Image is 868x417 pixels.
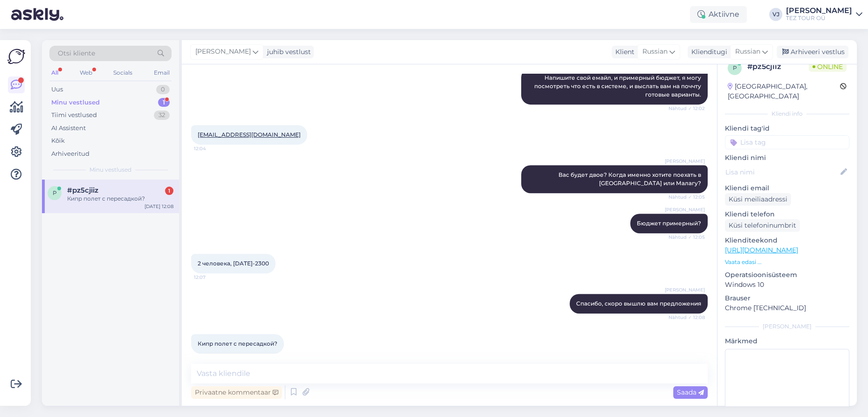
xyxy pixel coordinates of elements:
[642,47,668,57] span: Russian
[534,74,703,98] span: Напишите свой емайл, и примерный бюджет, я могу посмотреть что есть в системе, и выслать вам на п...
[735,47,760,57] span: Russian
[668,314,705,321] span: Nähtud ✓ 12:08
[725,270,849,280] p: Operatsioonisüsteem
[51,98,100,107] div: Minu vestlused
[612,47,634,57] div: Klient
[725,258,849,266] p: Vaata edasi ...
[158,98,170,107] div: 1
[194,274,229,281] span: 12:07
[725,280,849,290] p: Windows 10
[725,303,849,313] p: Chrome [TECHNICAL_ID]
[263,47,311,57] div: juhib vestlust
[665,206,705,213] span: [PERSON_NAME]
[51,111,97,120] div: Tiimi vestlused
[668,234,705,241] span: Nähtud ✓ 12:05
[668,194,705,201] span: Nähtud ✓ 12:05
[58,49,95,58] span: Otsi kliente
[725,167,839,177] input: Lisa nimi
[786,7,862,22] a: [PERSON_NAME]TEZ TOUR OÜ
[668,105,705,112] span: Nähtud ✓ 12:02
[769,8,782,21] div: VJ
[51,124,86,133] div: AI Assistent
[786,14,852,22] div: TEZ TOUR OÜ
[198,131,301,138] a: [EMAIL_ADDRESS][DOMAIN_NAME]
[665,286,705,293] span: [PERSON_NAME]
[725,209,849,219] p: Kliendi telefon
[191,386,282,399] div: Privaatne kommentaar
[49,67,60,79] div: All
[51,136,65,146] div: Kõik
[152,67,172,79] div: Email
[195,47,251,57] span: [PERSON_NAME]
[194,145,229,152] span: 12:04
[67,195,173,203] div: Кипр полет с пересадкой?
[777,46,848,58] div: Arhiveeri vestlus
[111,67,134,79] div: Socials
[576,300,701,307] span: Спасибо, скоро вышлю вам предложения
[725,322,849,331] div: [PERSON_NAME]
[677,388,704,396] span: Saada
[725,236,849,245] p: Klienditeekond
[7,48,25,65] img: Askly Logo
[156,85,170,94] div: 0
[78,67,94,79] div: Web
[786,7,852,14] div: [PERSON_NAME]
[688,47,727,57] div: Klienditugi
[725,219,800,232] div: Küsi telefoninumbrit
[725,110,849,118] div: Kliendi info
[154,111,170,120] div: 32
[747,61,809,72] div: # pz5cjiiz
[198,340,277,347] span: Кипр полет с пересадкой?
[198,260,269,267] span: 2 человека, [DATE]-2300
[725,193,791,206] div: Küsi meiliaadressi
[637,220,701,227] span: Бюджет примерный?
[53,189,57,196] span: p
[165,187,173,195] div: 1
[51,149,90,159] div: Arhiveeritud
[725,293,849,303] p: Brauser
[725,246,798,254] a: [URL][DOMAIN_NAME]
[733,64,737,71] span: p
[558,171,703,187] span: Вас будет двое? Когда именно хотите поехать в [GEOGRAPHIC_DATA] или Малагу?
[67,186,98,195] span: #pz5cjiiz
[51,85,63,94] div: Uus
[90,166,131,174] span: Minu vestlused
[145,203,173,210] div: [DATE] 12:08
[725,183,849,193] p: Kliendi email
[809,62,847,72] span: Online
[725,153,849,163] p: Kliendi nimi
[665,158,705,165] span: [PERSON_NAME]
[690,6,747,23] div: Aktiivne
[725,336,849,346] p: Märkmed
[194,354,229,361] span: 13:06
[728,82,840,101] div: [GEOGRAPHIC_DATA], [GEOGRAPHIC_DATA]
[725,124,849,133] p: Kliendi tag'id
[725,135,849,149] input: Lisa tag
